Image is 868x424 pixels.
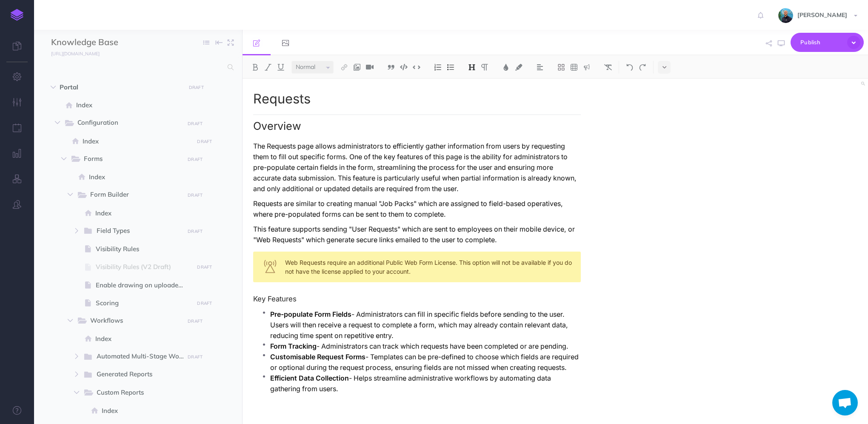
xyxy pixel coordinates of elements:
[413,64,420,70] img: Inline code button
[639,64,646,71] img: Redo
[51,36,151,49] input: Documentation Name
[11,9,23,21] img: logo-mark.svg
[800,36,843,49] span: Publish
[536,64,544,71] img: Alignment dropdown menu button
[90,189,178,201] span: Form Builder
[253,115,581,132] h2: Overview
[434,64,442,71] img: Ordered list button
[468,64,476,71] img: Headings dropdown button
[189,85,204,90] small: DRAFT
[95,208,191,218] span: Index
[76,100,191,110] span: Index
[570,64,578,71] img: Create table button
[197,264,212,270] small: DRAFT
[96,262,191,272] span: Visibility Rules (V2 Draft)
[387,64,395,71] img: Blockquote button
[188,318,203,324] small: DRAFT
[186,83,207,92] button: DRAFT
[188,192,203,198] small: DRAFT
[515,64,523,71] img: Text background color button
[96,280,191,290] span: Enable drawing on uploaded / captured image
[197,301,212,306] small: DRAFT
[277,64,285,71] img: Underline button
[185,316,206,326] button: DRAFT
[253,224,581,245] p: This feature supports sending "User Requests" which are sent to employees on their mobile device,...
[188,229,203,234] small: DRAFT
[353,64,361,71] img: Add image button
[264,64,272,71] img: Italic button
[188,121,203,126] small: DRAFT
[253,92,581,106] h1: Requests
[185,352,206,362] button: DRAFT
[832,390,858,415] a: Open chat
[95,334,191,344] span: Index
[96,298,191,308] span: Scoring
[270,341,581,352] p: - Administrators can track which requests have been completed or are pending.
[34,49,108,57] a: [URL][DOMAIN_NAME]
[197,139,212,144] small: DRAFT
[270,353,365,361] strong: Customisable Request Forms
[89,172,191,182] span: Index
[604,64,612,71] img: Clear styles button
[502,64,510,71] img: Text color button
[185,155,206,164] button: DRAFT
[447,64,454,71] img: Unordered list button
[481,64,488,71] img: Paragraph button
[84,154,178,165] span: Forms
[194,262,215,272] button: DRAFT
[188,157,203,162] small: DRAFT
[340,64,348,71] img: Link button
[60,82,180,92] span: Portal
[251,64,259,71] img: Bold button
[400,64,408,70] img: Code block button
[51,51,100,57] small: [URL][DOMAIN_NAME]
[270,373,581,394] p: - Helps streamline administrative workflows by automating data gathering from users.
[626,64,634,71] img: Undo
[793,11,851,19] span: [PERSON_NAME]
[194,298,215,308] button: DRAFT
[778,8,793,23] img: 925838e575eb33ea1a1ca055db7b09b0.jpg
[96,244,191,254] span: Visibility Rules
[270,352,581,373] p: - Templates can be pre-defined to choose which fields are required or optional during the request...
[253,295,581,303] h4: Key Features
[185,119,206,129] button: DRAFT
[270,374,349,382] strong: Efficient Data Collection
[102,406,191,416] span: Index
[97,226,178,237] span: Field Types
[188,354,203,360] small: DRAFT
[185,190,206,200] button: DRAFT
[51,60,223,75] input: Search
[77,117,178,129] span: Configuration
[253,252,581,282] div: Web Requests require an additional Public Web Form License. This option will not be available if ...
[366,64,374,71] img: Add video button
[185,226,206,236] button: DRAFT
[583,64,591,71] img: Callout dropdown menu button
[97,369,178,380] span: Generated Reports
[791,33,864,52] button: Publish
[270,342,317,350] strong: Form Tracking
[253,141,581,194] p: The Requests page allows administrators to efficiently gather information from users by requestin...
[83,136,191,146] span: Index
[194,137,215,146] button: DRAFT
[90,315,178,327] span: Workflows
[270,309,581,341] p: - Administrators can fill in specific fields before sending to the user. Users will then receive ...
[97,387,178,398] span: Custom Reports
[97,351,192,362] span: Automated Multi-Stage Workflows
[253,198,581,220] p: Requests are similar to creating manual "Job Packs" which are assigned to field-based operatives,...
[270,310,351,318] strong: Pre-populate Form Fields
